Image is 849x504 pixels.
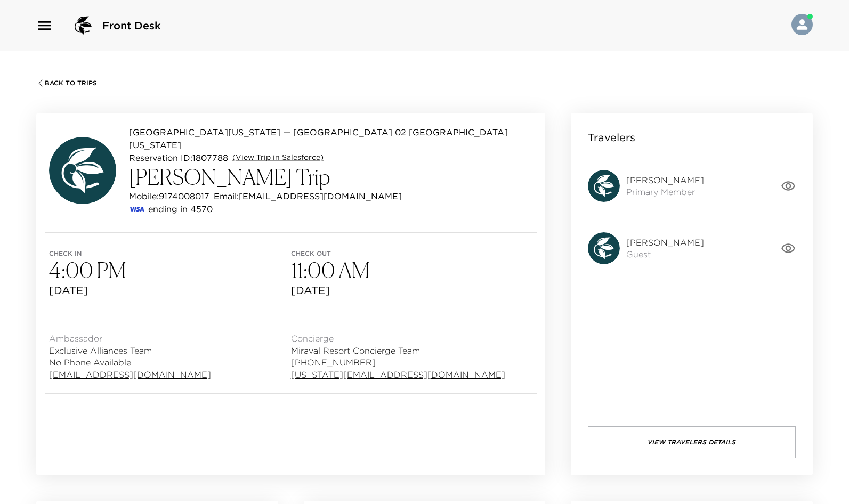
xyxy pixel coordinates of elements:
[49,250,291,257] span: Check in
[70,13,96,38] img: logo
[588,170,620,202] img: avatar.4afec266560d411620d96f9f038fe73f.svg
[49,369,211,380] a: [EMAIL_ADDRESS][DOMAIN_NAME]
[291,283,533,298] span: [DATE]
[588,130,635,145] p: Travelers
[49,345,211,356] span: Exclusive Alliances Team
[291,369,505,380] a: [US_STATE][EMAIL_ADDRESS][DOMAIN_NAME]
[36,79,97,87] button: Back To Trips
[102,18,161,33] span: Front Desk
[129,164,532,190] h3: [PERSON_NAME] Trip
[129,126,532,151] p: [GEOGRAPHIC_DATA][US_STATE] — [GEOGRAPHIC_DATA] 02 [GEOGRAPHIC_DATA] [US_STATE]
[148,202,213,215] p: ending in 4570
[129,151,228,164] p: Reservation ID: 1807788
[588,232,620,264] img: avatar.4afec266560d411620d96f9f038fe73f.svg
[49,257,291,283] h3: 4:00 PM
[49,137,116,204] img: avatar.4afec266560d411620d96f9f038fe73f.svg
[626,174,704,186] span: [PERSON_NAME]
[588,426,796,458] button: View Travelers Details
[291,250,533,257] span: Check out
[626,237,704,248] span: [PERSON_NAME]
[291,345,505,356] span: Miraval Resort Concierge Team
[129,207,144,212] img: credit card type
[49,332,211,344] span: Ambassador
[49,356,211,368] span: No Phone Available
[49,283,291,298] span: [DATE]
[626,248,704,260] span: Guest
[291,356,505,368] span: [PHONE_NUMBER]
[45,79,97,87] span: Back To Trips
[626,186,704,198] span: Primary Member
[791,14,813,35] img: User
[291,257,533,283] h3: 11:00 AM
[214,190,402,202] p: Email: [EMAIL_ADDRESS][DOMAIN_NAME]
[291,332,505,344] span: Concierge
[129,190,209,202] p: Mobile: 9174008017
[232,152,324,163] a: (View Trip in Salesforce)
